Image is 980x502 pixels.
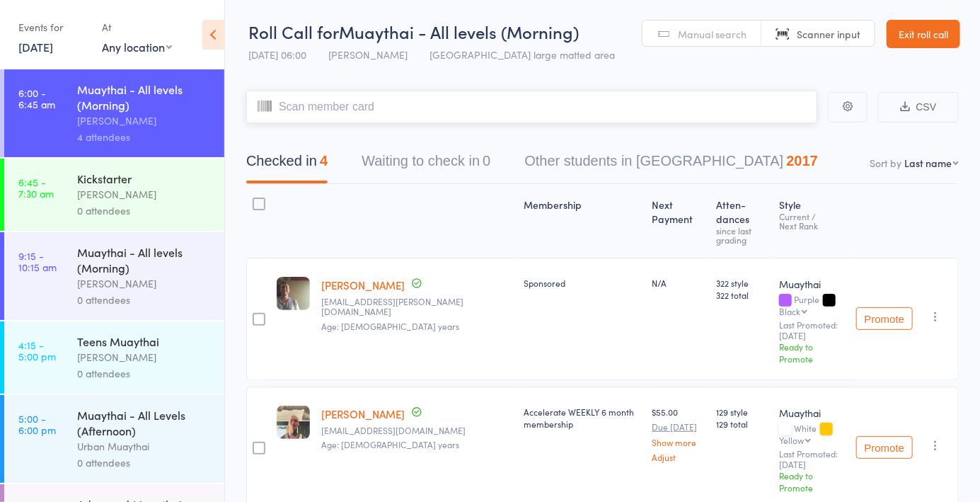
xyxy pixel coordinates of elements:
[320,153,328,169] div: 4
[277,277,310,310] img: image1609650264.png
[887,20,960,48] a: Exit roll call
[711,190,774,251] div: Atten­dances
[77,244,212,275] div: Muaythai - All levels (Morning)
[717,418,768,430] span: 129 total
[18,16,88,39] div: Events for
[77,438,212,455] div: Urban Muaythai
[277,406,310,439] img: image1709077745.png
[652,422,705,432] small: Due [DATE]
[77,455,212,471] div: 0 attendees
[878,92,959,122] button: CSV
[779,277,845,291] div: Muaythai
[483,153,490,169] div: 0
[246,146,328,183] button: Checked in4
[870,156,901,170] label: Sort by
[779,435,804,445] div: Yellow
[77,202,212,219] div: 0 attendees
[77,275,212,292] div: [PERSON_NAME]
[779,449,845,469] small: Last Promoted: [DATE]
[717,289,768,301] span: 322 total
[779,406,845,420] div: Muaythai
[646,190,710,251] div: Next Payment
[779,307,800,316] div: Black
[904,156,952,170] div: Last name
[779,212,845,230] div: Current / Next Rank
[321,406,405,421] a: [PERSON_NAME]
[779,423,845,445] div: White
[102,39,172,55] div: Any location
[77,292,212,308] div: 0 attendees
[652,452,705,462] a: Adjust
[18,250,57,273] time: 9:15 - 10:15 am
[652,406,705,462] div: $55.00
[779,469,845,494] div: Ready to Promote
[102,16,172,39] div: At
[246,91,817,123] input: Scan member card
[652,438,705,447] a: Show more
[321,278,405,292] a: [PERSON_NAME]
[524,277,641,289] div: Sponsored
[328,47,408,62] span: [PERSON_NAME]
[77,171,212,186] div: Kickstarter
[652,277,705,289] div: N/A
[779,320,845,341] small: Last Promoted: [DATE]
[779,295,845,316] div: Purple
[321,320,459,332] span: Age: [DEMOGRAPHIC_DATA] years
[77,365,212,382] div: 0 attendees
[18,87,55,110] time: 6:00 - 6:45 am
[856,436,913,459] button: Promote
[321,426,513,435] small: stephen_mackenzie01@hotmail.com
[18,39,53,55] a: [DATE]
[18,339,56,362] time: 4:15 - 5:00 pm
[77,186,212,202] div: [PERSON_NAME]
[362,146,490,183] button: Waiting to check in0
[773,190,851,251] div: Style
[4,395,224,483] a: 5:00 -6:00 pmMuaythai - All Levels (Afternoon)Urban Muaythai0 attendees
[248,47,306,62] span: [DATE] 06:00
[856,307,913,330] button: Promote
[524,146,818,183] button: Other students in [GEOGRAPHIC_DATA]2017
[77,349,212,365] div: [PERSON_NAME]
[786,153,818,169] div: 2017
[519,190,647,251] div: Membership
[77,407,212,438] div: Muaythai - All Levels (Afternoon)
[779,341,845,365] div: Ready to Promote
[321,297,513,317] small: callum.garwood@live.com
[797,27,860,41] span: Scanner input
[77,333,212,349] div: Teens Muaythai
[4,69,224,157] a: 6:00 -6:45 amMuaythai - All levels (Morning)[PERSON_NAME]4 attendees
[717,226,768,244] div: since last grading
[321,438,459,450] span: Age: [DEMOGRAPHIC_DATA] years
[4,159,224,231] a: 6:45 -7:30 amKickstarter[PERSON_NAME]0 attendees
[678,27,746,41] span: Manual search
[4,232,224,320] a: 9:15 -10:15 amMuaythai - All levels (Morning)[PERSON_NAME]0 attendees
[524,406,641,430] div: Accelerate WEEKLY 6 month membership
[18,413,56,435] time: 5:00 - 6:00 pm
[430,47,615,62] span: [GEOGRAPHIC_DATA] large matted area
[18,176,54,199] time: 6:45 - 7:30 am
[77,81,212,113] div: Muaythai - All levels (Morning)
[77,113,212,129] div: [PERSON_NAME]
[339,20,579,43] span: Muaythai - All levels (Morning)
[717,277,768,289] span: 322 style
[248,20,339,43] span: Roll Call for
[717,406,768,418] span: 129 style
[77,129,212,145] div: 4 attendees
[4,321,224,394] a: 4:15 -5:00 pmTeens Muaythai[PERSON_NAME]0 attendees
